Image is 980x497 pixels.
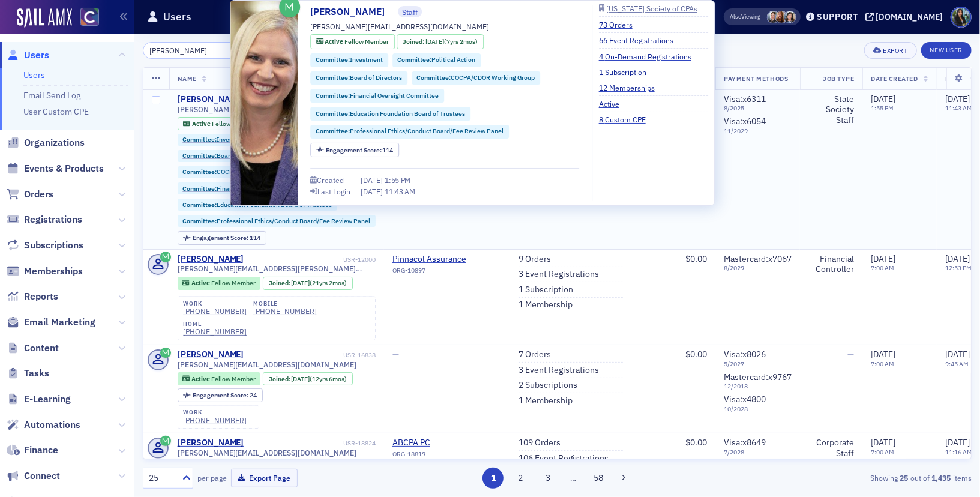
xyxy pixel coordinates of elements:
[724,360,792,368] span: 5 / 2027
[149,472,175,484] div: 25
[871,448,894,456] time: 7:00 AM
[182,217,370,225] a: Committee:Professional Ethics/Conduct Board/Fee Review Panel
[724,372,792,382] span: Mastercard : x9767
[808,438,854,459] div: Corporate Staff
[192,119,212,128] span: Active
[361,187,385,196] span: [DATE]
[17,8,72,28] img: SailAMX
[24,188,53,201] span: Orders
[385,175,410,185] span: 1:55 PM
[23,90,80,101] a: Email Send Log
[182,167,217,176] span: Committee :
[183,300,247,307] div: work
[519,254,551,265] a: 9 Orders
[724,349,766,360] span: Visa : x8026
[178,94,244,105] a: [PERSON_NAME]
[182,168,301,176] a: Committee:COCPA/CDOR Working Group
[182,375,255,383] a: Active Fellow Member
[193,392,257,399] div: 24
[397,34,484,49] div: Joined: 2018-08-14 00:00:00
[182,152,269,160] a: Committee:Board of Directors
[178,360,357,369] span: [PERSON_NAME][EMAIL_ADDRESS][DOMAIN_NAME]
[599,19,642,30] a: 73 Orders
[565,472,582,483] span: …
[326,147,394,154] div: 114
[197,472,227,483] label: per page
[945,264,972,272] time: 12:53 PM
[871,253,895,264] span: [DATE]
[425,37,444,46] span: [DATE]
[865,13,948,21] button: [DOMAIN_NAME]
[817,11,858,22] div: Support
[704,472,972,483] div: Showing out of items
[310,125,509,139] div: Committee:
[403,37,426,47] span: Joined :
[417,73,535,83] a: Committee:COCPA/CDOR Working Group
[24,213,82,226] span: Registrations
[871,74,918,83] span: Date Created
[945,253,970,264] span: [DATE]
[599,67,655,77] a: 1 Subscription
[183,327,247,336] a: [PHONE_NUMBER]
[178,349,244,360] a: [PERSON_NAME]
[183,416,247,425] div: [PHONE_NUMBER]
[730,13,761,21] span: Viewing
[392,53,481,67] div: Committee:
[24,265,83,278] span: Memberships
[599,35,682,46] a: 66 Event Registrations
[310,53,388,67] div: Committee:
[316,127,504,136] a: Committee:Professional Ethics/Conduct Board/Fee Review Panel
[7,290,58,303] a: Reports
[291,375,347,383] div: (12yrs 6mos)
[876,11,943,22] div: [DOMAIN_NAME]
[253,307,317,316] div: [PHONE_NUMBER]
[537,468,558,489] button: 3
[23,70,45,80] a: Users
[24,469,60,483] span: Connect
[178,448,357,457] span: [PERSON_NAME][EMAIL_ADDRESS][DOMAIN_NAME]
[183,307,247,316] div: [PHONE_NUMBER]
[685,349,707,360] span: $0.00
[316,55,350,64] span: Committee :
[193,391,250,399] span: Engagement Score :
[724,405,792,413] span: 10 / 2028
[599,98,628,109] a: Active
[178,199,338,211] div: Committee:
[269,279,292,287] span: Joined :
[182,279,255,287] a: Active Fellow Member
[7,49,49,62] a: Users
[951,7,972,28] span: Profile
[310,89,444,103] div: Committee:
[253,300,317,307] div: mobile
[945,94,970,104] span: [DATE]
[519,285,573,295] a: 1 Subscription
[482,468,504,489] button: 1
[945,448,972,456] time: 11:16 AM
[178,182,311,194] div: Committee:
[163,10,191,24] h1: Users
[945,437,970,448] span: [DATE]
[193,233,250,242] span: Engagement Score :
[310,21,489,32] span: [PERSON_NAME][EMAIL_ADDRESS][DOMAIN_NAME]
[182,184,217,193] span: Committee :
[316,91,439,101] a: Committee:Financial Oversight Committee
[178,117,262,130] div: Active: Active: Fellow Member
[182,217,217,225] span: Committee :
[80,8,99,26] img: SailAMX
[310,143,399,158] div: Engagement Score: 114
[871,349,895,360] span: [DATE]
[178,105,357,114] span: [PERSON_NAME][EMAIL_ADDRESS][DOMAIN_NAME]
[325,37,345,46] span: Active
[588,468,609,489] button: 58
[519,438,561,448] a: 109 Orders
[724,382,792,390] span: 12 / 2018
[24,136,85,149] span: Organizations
[212,119,256,128] span: Fellow Member
[316,55,383,65] a: Committee:Investment
[392,349,399,360] span: —
[310,71,407,85] div: Committee:
[183,120,256,128] a: Active Fellow Member
[871,104,894,112] time: 1:55 PM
